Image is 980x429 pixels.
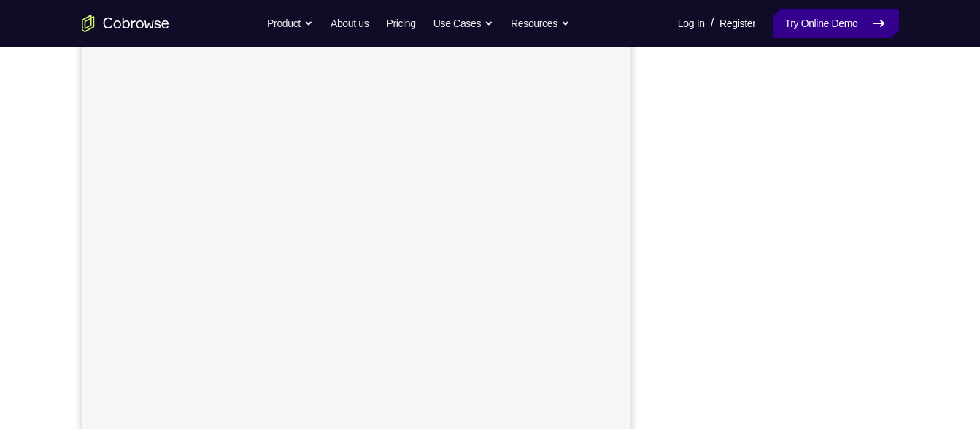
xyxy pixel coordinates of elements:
[331,9,369,38] a: About us
[433,9,493,38] button: Use Cases
[678,9,705,38] a: Log In
[511,9,570,38] button: Resources
[773,9,898,38] a: Try Online Demo
[82,15,169,32] a: Go to the home page
[386,9,415,38] a: Pricing
[719,9,755,38] a: Register
[267,9,313,38] button: Product
[711,15,714,32] span: /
